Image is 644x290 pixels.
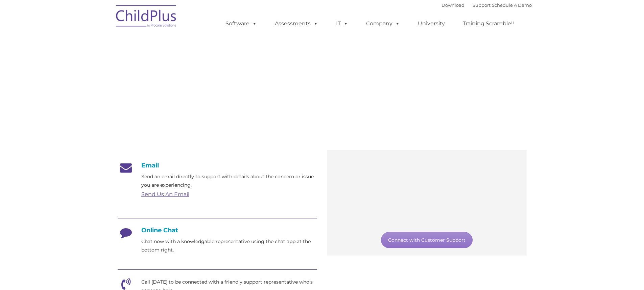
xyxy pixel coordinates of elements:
a: Support [473,2,491,8]
img: ChildPlus by Procare Solutions [113,0,180,34]
a: University [411,17,452,30]
a: Download [442,2,464,8]
p: Send an email directly to support with details about the concern or issue you are experiencing. [141,173,317,189]
a: Schedule A Demo [492,2,532,8]
a: Connect with Customer Support [381,232,473,248]
h4: Email [118,162,317,169]
p: Chat now with a knowledgable representative using the chat app at the bottom right. [141,237,317,254]
h4: Online Chat [118,227,317,234]
a: Training Scramble!! [456,17,521,30]
a: Assessments [268,17,325,30]
a: Company [359,17,407,30]
a: IT [329,17,355,30]
a: Software [219,17,264,30]
a: Send Us An Email [141,191,189,197]
font: | [442,2,532,8]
